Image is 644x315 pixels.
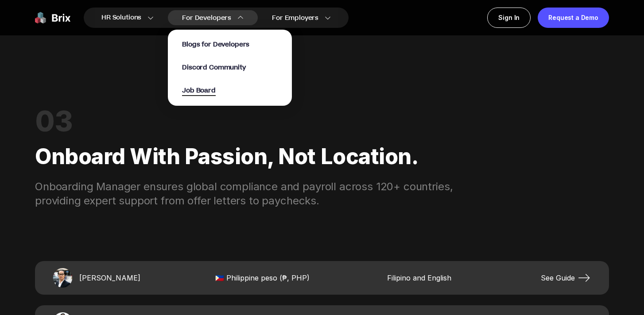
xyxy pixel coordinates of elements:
span: Discord Community [182,63,245,72]
span: Job Board [182,86,216,96]
a: Request a Demo [538,8,609,28]
span: [PERSON_NAME] [79,273,141,283]
span: Filipino and English [387,273,467,283]
span: HR Solutions [101,11,141,25]
a: Job Board [182,85,216,95]
a: Discord Community [182,62,245,72]
span: 🇵🇭 Philippine peso (₱, PHP) [215,273,313,283]
span: For Developers [182,13,231,23]
div: Onboarding Manager ensures global compliance and payroll across 120+ countries, providing expert ... [35,180,489,208]
div: 03 [35,109,609,134]
span: Blogs for Developers [182,40,249,49]
a: Blogs for Developers [182,39,249,49]
a: Sign In [487,8,531,28]
a: See Guide [541,271,591,285]
span: For Employers [272,13,318,23]
div: Onboard with passion, not location. [35,134,609,180]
